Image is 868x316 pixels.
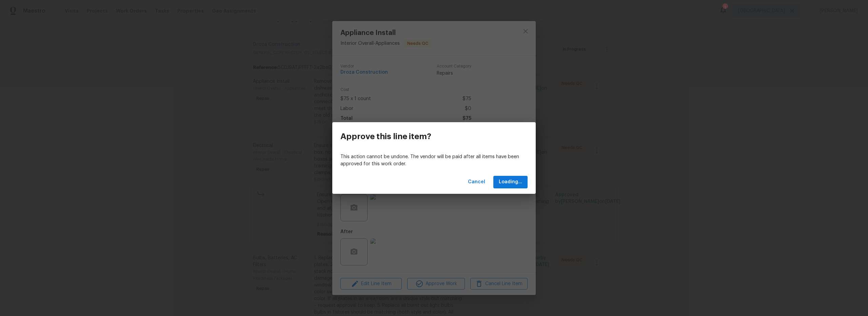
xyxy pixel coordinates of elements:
button: Loading... [493,176,528,188]
p: This action cannot be undone. The vendor will be paid after all items have been approved for this... [340,153,528,168]
h3: Approve this line item? [340,132,431,141]
button: Cancel [465,176,488,188]
span: Cancel [468,178,485,186]
span: Loading... [499,178,522,186]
